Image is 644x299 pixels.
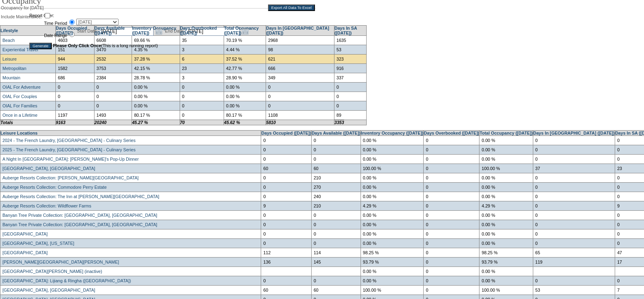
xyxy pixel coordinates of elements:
td: 0 [180,82,224,92]
td: 37.28 % [132,54,180,63]
td: 0 [56,92,95,101]
td: 37.52 % [224,54,266,63]
a: Days In [GEOGRAPHIC_DATA] ([DATE]) [266,26,329,35]
input: Export All Data To Excel [268,4,315,11]
td: 0.00 % [360,173,424,182]
td: 0 [533,238,615,248]
td: 112 [261,248,311,257]
td: 4.44 % [224,45,266,54]
td: 0 [311,145,360,154]
td: 0.00 % [224,82,266,92]
td: 28.90 % [224,73,266,82]
td: 0 [311,135,360,145]
td: 0 [311,220,360,229]
td: 0.00 % [360,220,424,229]
td: 0 [424,182,479,192]
td: 0 [94,92,132,101]
td: 0 [180,110,224,120]
a: [GEOGRAPHIC_DATA] [2,231,48,236]
td: 0 [533,276,615,285]
td: 100.00 % [360,285,424,295]
td: 4.29 % [479,201,533,210]
a: [GEOGRAPHIC_DATA], [GEOGRAPHIC_DATA] [2,288,95,292]
td: 9 [261,201,311,210]
td: 0 [533,201,615,210]
a: OIAL For Families [2,103,37,108]
td: 1108 [266,110,334,120]
td: 0 [311,210,360,220]
td: 0.00 % [360,210,424,220]
td: 0 [261,220,311,229]
td: 0 [334,92,366,101]
td: 98.25 % [479,248,533,257]
td: 1635 [334,35,366,45]
td: 0 [533,182,615,192]
td: 210 [311,201,360,210]
td: 0 [424,238,479,248]
td: 42.77 % [224,63,266,73]
td: 0 [311,154,360,164]
label: Time Period [44,21,67,26]
a: Days Available ([DATE]) [312,131,360,135]
td: 5810 [266,120,334,125]
td: 35 [180,35,224,45]
td: 323 [334,54,366,63]
a: OIAL For Couples [2,94,37,99]
td: 1582 [56,63,95,73]
td: 0.00 % [360,192,424,201]
td: 0 [261,238,311,248]
td: 2968 [266,35,334,45]
a: 2024 - The French Laundry, [GEOGRAPHIC_DATA] - Culinary Series [2,138,136,143]
td: 666 [266,63,334,73]
td: 0 [533,173,615,182]
td: 80.17 % [224,110,266,120]
td: 0.00 % [479,135,533,145]
a: [GEOGRAPHIC_DATA], [GEOGRAPHIC_DATA] [2,166,95,171]
a: OIAL For Adventure [2,85,41,89]
td: 69.66 % [132,35,180,45]
td: 0 [533,154,615,164]
td: 0.00 % [479,276,533,285]
td: 240 [311,192,360,201]
td: 3470 [94,45,132,54]
a: A Night In [GEOGRAPHIC_DATA]: [PERSON_NAME]'s Pop-Up Dinner [2,157,138,162]
a: Auberge Resorts Collection: The Inn at [PERSON_NAME][GEOGRAPHIC_DATA] [2,194,159,199]
td: 944 [56,54,95,63]
td: 0 [56,101,95,110]
td: 0.00 % [479,229,533,238]
td: 9163 [56,120,95,125]
td: 0 [94,101,132,110]
td: 0 [261,210,311,220]
td: 98 [266,45,334,54]
td: 0 [424,135,479,145]
td: 119 [533,257,615,266]
a: Experiential Travel [2,47,38,52]
td: 0 [261,229,311,238]
a: Metropolitan [2,66,26,71]
a: Days Overbooked ([DATE]) [180,26,217,35]
td: 53 [334,45,366,54]
td: 0.00 % [479,145,533,154]
td: 0.00 % [479,266,533,276]
span: End Date: [165,28,184,33]
td: 89 [334,110,366,120]
td: 1493 [94,110,132,120]
td: 4.29 % [360,201,424,210]
td: 0 [424,210,479,220]
td: 0.00 % [479,154,533,164]
td: 0 [261,276,311,285]
a: Days In [GEOGRAPHIC_DATA] ([DATE]) [533,131,615,135]
td: 0 [94,82,132,92]
a: Leisure Locations [0,131,37,135]
span: Start Date: [77,28,98,33]
td: 45.27 % [132,120,180,125]
td: 2532 [94,54,132,63]
td: 136 [261,257,311,266]
a: Auberge Resorts Collection: [PERSON_NAME][GEOGRAPHIC_DATA] [2,175,138,180]
td: 0 [424,248,479,257]
td: 0.00 % [479,210,533,220]
td: 53 [533,285,615,295]
td: 98.25 % [360,248,424,257]
td: 0 [424,201,479,210]
td: 0 [56,82,95,92]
